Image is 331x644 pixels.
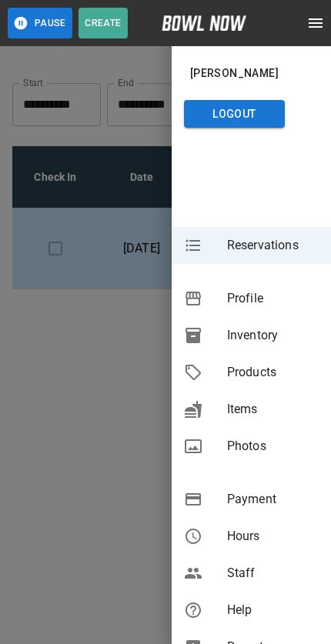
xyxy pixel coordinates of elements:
[172,317,331,354] div: Inventory
[172,227,331,264] div: Reservations
[184,59,285,88] button: [PERSON_NAME]
[227,363,319,382] span: Products
[227,490,319,509] span: Payment
[172,391,331,428] div: Items
[300,8,331,38] button: open drawer
[172,428,331,465] div: Photos
[227,437,319,455] span: Photos
[227,326,319,345] span: Inventory
[172,481,331,518] div: Payment
[227,527,319,546] span: Hours
[172,354,331,391] div: Products
[79,8,128,38] button: Create
[162,15,246,31] img: logo
[227,400,319,419] span: Items
[184,100,285,128] button: Logout
[172,555,331,592] div: Staff
[227,601,319,619] span: Help
[172,592,331,629] div: Help
[172,280,331,317] div: Profile
[172,518,331,555] div: Hours
[227,289,319,308] span: Profile
[227,236,319,255] span: Reservations
[8,8,72,38] button: Pause
[227,564,319,582] span: Staff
